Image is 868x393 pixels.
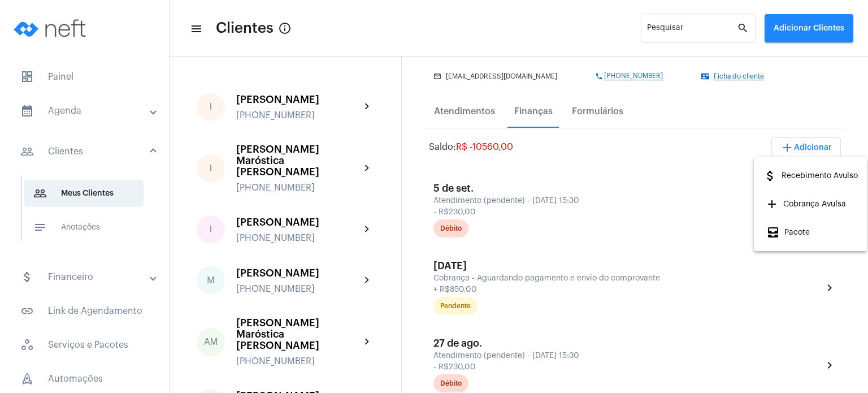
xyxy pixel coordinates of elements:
mat-icon: attach_money [763,169,777,183]
button: Recebimento Avulso [754,162,867,190]
span: Pacote [766,222,810,243]
button: Cobrança Avulsa [757,190,863,218]
mat-icon: all_inbox [766,226,780,239]
span: Cobrança Avulsa [766,194,846,214]
span: Recebimento Avulso [763,166,858,186]
button: Pacote [757,218,863,247]
mat-icon: add [765,197,779,211]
